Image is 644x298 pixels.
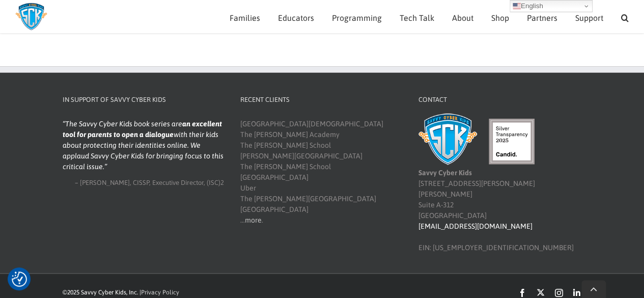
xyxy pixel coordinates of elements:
[491,14,509,22] span: Shop
[12,272,27,287] button: Consent Preferences
[141,289,179,296] a: Privacy Policy
[15,3,47,31] img: Savvy Cyber Kids Logo
[418,169,472,177] b: Savvy Cyber Kids
[418,222,533,230] a: [EMAIL_ADDRESS][DOMAIN_NAME]
[63,95,225,105] h4: In Support of Savvy Cyber Kids
[240,119,402,226] div: [GEOGRAPHIC_DATA][DEMOGRAPHIC_DATA] The [PERSON_NAME] Academy The [PERSON_NAME] School [PERSON_NA...
[12,272,27,287] img: Revisit consent button
[418,119,580,253] div: [STREET_ADDRESS][PERSON_NAME][PERSON_NAME] Suite A-312 [GEOGRAPHIC_DATA] EIN: [US_EMPLOYER_IDENTI...
[575,14,603,22] span: Support
[207,179,224,186] span: (ISC)2
[527,14,557,22] span: Partners
[240,95,402,105] h4: Recent Clients
[63,119,225,172] blockquote: The Savvy Cyber Kids book series are with their kids about protecting their identities online. We...
[400,14,434,22] span: Tech Talk
[245,216,262,224] a: more
[513,2,521,10] img: en
[278,14,314,22] span: Educators
[489,119,535,165] img: candid-seal-silver-2025.svg
[418,95,580,105] h4: Contact
[80,179,149,186] span: [PERSON_NAME], CISSP
[152,179,204,186] span: Executive Director
[452,14,473,22] span: About
[63,288,373,297] div: ©2025 Savvy Cyber Kids, Inc. |
[332,14,382,22] span: Programming
[418,114,477,165] img: Savvy Cyber Kids
[230,14,260,22] span: Families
